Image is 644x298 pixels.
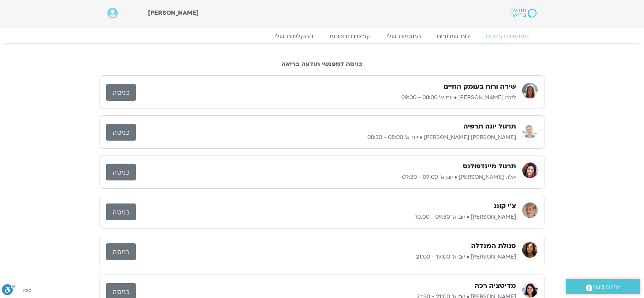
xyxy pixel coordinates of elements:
a: כניסה [106,124,136,141]
h3: מדיטציה רכה [475,281,516,291]
span: [PERSON_NAME] [148,9,199,17]
a: כניסה [106,164,136,180]
a: מפגשים קרובים [478,32,537,40]
nav: Menu [107,32,537,40]
img: חני שלם [522,202,538,218]
a: יצירת קשר [566,279,640,294]
p: אלה [PERSON_NAME] • יום א׳ 09:00 - 09:30 [136,173,516,182]
span: יצירת קשר [592,282,621,293]
img: אלה טולנאי [522,162,538,178]
h3: שירה ורוח בעומק החיים [443,82,516,91]
p: [PERSON_NAME] [PERSON_NAME] • יום א׳ 08:00 - 08:30 [136,133,516,142]
a: התכניות שלי [379,32,429,40]
h3: סגולת המנדלה [471,241,516,251]
a: ההקלטות שלי [267,32,321,40]
img: לילה קמחי [522,83,538,98]
h3: צ'י קונג [494,202,516,211]
a: כניסה [106,243,136,260]
a: קורסים ותכניות [321,32,379,40]
a: כניסה [106,84,136,101]
img: רונית הולנדר [522,242,538,258]
p: [PERSON_NAME] • יום א׳ 09:30 - 10:00 [136,212,516,222]
p: [PERSON_NAME] • יום א׳ 19:00 - 21:00 [136,252,516,262]
img: סיגל כהן [522,123,538,138]
h2: כניסה למפגשי תודעה בריאה [100,61,544,68]
p: לילה [PERSON_NAME] • יום א׳ 08:00 - 09:00 [136,93,516,102]
h3: תרגול יוגה תרפיה [463,122,516,131]
h3: תרגול מיינדפולנס [463,162,516,171]
img: מיכל גורל [522,282,538,298]
a: לוח שידורים [429,32,478,40]
a: כניסה [106,203,136,220]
